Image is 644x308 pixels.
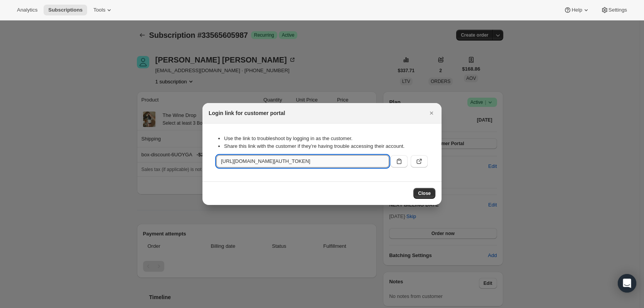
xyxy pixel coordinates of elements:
span: Settings [609,7,627,13]
span: Analytics [17,7,37,13]
button: Help [559,5,594,15]
li: Use the link to troubleshoot by logging in as the customer. [224,135,428,142]
button: Tools [89,5,118,15]
span: Help [572,7,582,13]
span: Close [418,190,431,196]
span: Tools [93,7,105,13]
span: Subscriptions [48,7,83,13]
button: Settings [596,5,632,15]
button: Subscriptions [44,5,87,15]
button: Close [426,108,437,118]
div: Open Intercom Messenger [618,274,636,293]
li: Share this link with the customer if they’re having trouble accessing their account. [224,142,428,150]
button: Analytics [12,5,42,15]
button: Close [413,188,435,199]
h2: Login link for customer portal [209,109,285,117]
